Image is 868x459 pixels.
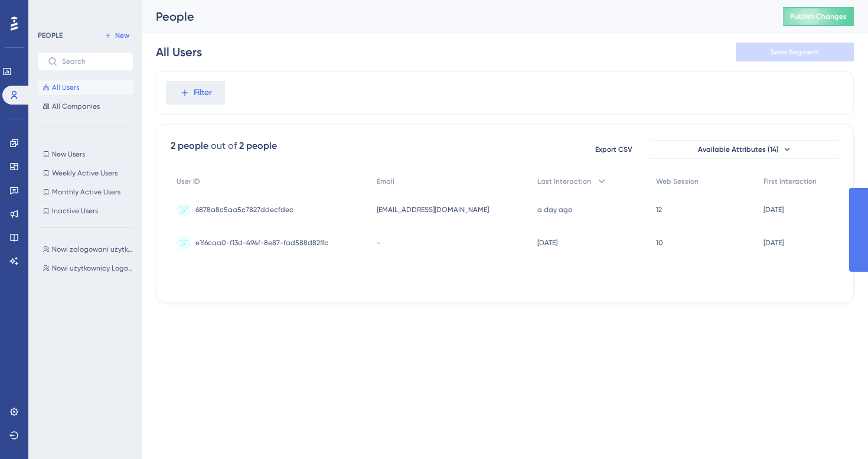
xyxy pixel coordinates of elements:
span: All Companies [52,102,100,111]
time: [DATE] [763,206,784,214]
input: Search [62,57,123,66]
span: New Users [52,149,85,159]
span: Web Session [656,177,699,186]
span: Monthly Active Users [52,187,120,197]
time: [DATE] [537,239,557,247]
span: Nowi zalogowani użytkownicy Logopeda+ [52,245,136,254]
span: Filter [194,86,212,100]
button: Export CSV [584,140,643,159]
span: [EMAIL_ADDRESS][DOMAIN_NAME] [377,205,489,214]
span: Publish Changes [790,12,847,21]
button: New [100,28,133,43]
span: Weekly Active Users [52,168,118,178]
div: PEOPLE [38,31,63,40]
span: Available Attributes (14) [698,145,779,154]
button: Filter [166,81,225,105]
span: Export CSV [595,145,632,154]
span: New [115,31,129,40]
button: Inactive Users [38,204,133,218]
time: a day ago [537,206,572,214]
iframe: UserGuiding AI Assistant Launcher [818,412,854,448]
button: Nowi zalogowani użytkownicy Logopeda+ [38,242,141,256]
time: [DATE] [763,239,784,247]
span: Last Interaction [537,177,591,186]
span: Nowi użytkownicy Logopeda+ [52,263,136,273]
div: People [156,8,753,25]
button: New Users [38,147,133,161]
button: Weekly Active Users [38,166,133,180]
span: All Users [52,83,79,92]
span: 10 [656,238,663,248]
span: 6878a8c5aa5c7827ddecfdec [195,205,293,214]
button: Monthly Active Users [38,185,133,199]
span: Save Segment [771,47,819,57]
div: All Users [156,44,202,60]
span: e1f6caa0-f13d-494f-8e87-fad588d82ffc [195,238,328,248]
div: 2 people [171,139,208,153]
button: All Companies [38,99,133,113]
button: Nowi użytkownicy Logopeda+ [38,261,141,275]
span: Inactive Users [52,206,98,216]
button: All Users [38,80,133,95]
span: - [377,238,380,248]
div: out of [211,139,237,153]
span: User ID [177,177,200,186]
button: Publish Changes [783,7,854,26]
button: Available Attributes (14) [650,140,839,159]
div: 2 people [239,139,277,153]
button: Save Segment [736,43,854,61]
span: 12 [656,205,662,214]
span: Email [377,177,394,186]
span: First Interaction [763,177,817,186]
